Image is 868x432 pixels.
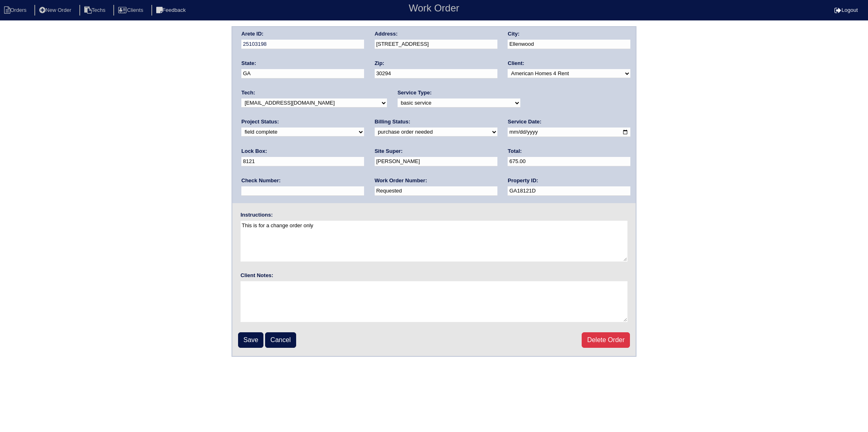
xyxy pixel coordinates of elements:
[508,30,519,38] label: City:
[113,5,150,16] li: Clients
[34,7,78,13] a: New Order
[375,60,385,67] label: Zip:
[238,332,263,348] input: Save
[398,89,432,96] label: Service Type:
[241,272,273,279] label: Client Notes:
[508,118,541,125] label: Service Date:
[508,60,524,67] label: Client:
[241,89,255,96] label: Tech:
[834,7,858,13] a: Logout
[241,60,256,67] label: State:
[241,177,281,184] label: Check Number:
[265,332,296,348] a: Cancel
[241,30,263,38] label: Arete ID:
[375,148,403,155] label: Site Super:
[241,221,627,262] textarea: This is for a change order only
[241,211,273,219] label: Instructions:
[34,5,78,16] li: New Order
[113,7,150,13] a: Clients
[375,118,410,125] label: Billing Status:
[79,5,112,16] li: Techs
[508,148,522,155] label: Total:
[375,177,427,184] label: Work Order Number:
[241,118,279,125] label: Project Status:
[79,7,112,13] a: Techs
[582,332,630,348] a: Delete Order
[508,177,538,184] label: Property ID:
[241,148,267,155] label: Lock Box:
[375,30,398,38] label: Address:
[151,5,192,16] li: Feedback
